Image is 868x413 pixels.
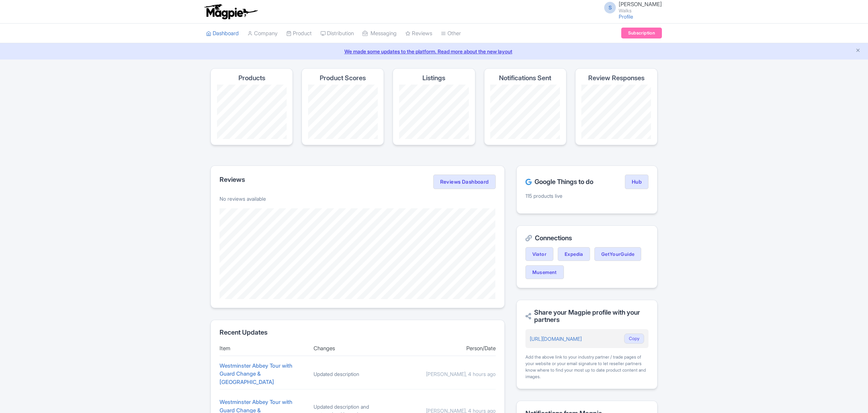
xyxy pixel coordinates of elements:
a: Subscription [621,28,662,38]
a: Distribution [320,24,354,44]
div: Changes [314,344,402,353]
a: Viator [525,247,553,261]
div: [PERSON_NAME], 4 hours ago [408,370,496,378]
a: Product [286,24,312,44]
a: Reviews [405,24,432,44]
div: Updated description [314,370,402,378]
a: GetYourGuide [594,247,642,261]
a: We made some updates to the platform. Read more about the new layout [4,48,864,55]
a: Reviews Dashboard [433,175,496,189]
a: Hub [625,175,648,189]
a: [URL][DOMAIN_NAME] [530,336,582,342]
a: Musement [525,265,564,279]
h2: Share your Magpie profile with your partners [525,309,648,323]
button: Copy [624,334,644,344]
h4: Listings [422,74,445,82]
h2: Google Things to do [525,178,593,185]
span: S [604,2,616,13]
span: [PERSON_NAME] [619,1,662,8]
a: Dashboard [206,24,239,44]
a: Westminster Abbey Tour with Guard Change & [GEOGRAPHIC_DATA] [220,362,292,385]
div: Person/Date [408,344,496,353]
div: Item [220,344,308,353]
p: 115 products live [525,192,648,200]
small: Walks [619,8,662,13]
h4: Product Scores [320,74,366,82]
a: Company [247,24,278,44]
p: No reviews available [220,195,496,203]
h2: Connections [525,234,648,242]
h4: Review Responses [588,74,644,82]
a: Other [441,24,461,44]
a: Profile [619,13,633,20]
button: Close announcement [855,47,861,55]
a: Messaging [363,24,397,44]
img: logo-ab69f6fb50320c5b225c76a69d11143b.png [202,4,259,20]
a: S [PERSON_NAME] Walks [600,1,662,13]
h4: Notifications Sent [499,74,551,82]
h2: Recent Updates [220,329,496,336]
h2: Reviews [220,176,245,183]
a: Expedia [558,247,590,261]
div: Add the above link to your industry partner / trade pages of your website or your email signature... [525,354,648,380]
h4: Products [238,74,265,82]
